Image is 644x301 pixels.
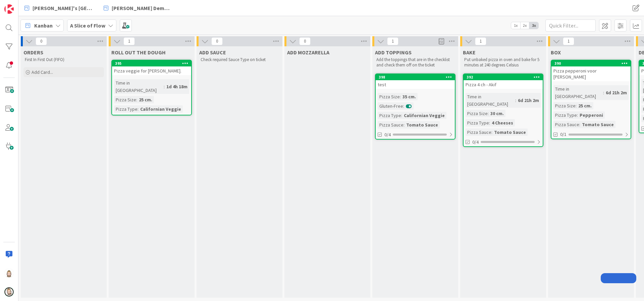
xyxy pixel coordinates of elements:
div: 6d 21h 2m [516,97,541,104]
div: Californian Veggie [139,105,183,113]
div: Pizza Size [114,96,136,103]
span: Kanban [34,21,53,30]
span: : [138,105,139,113]
span: : [136,96,137,103]
div: Time in [GEOGRAPHIC_DATA] [114,79,164,94]
span: : [403,102,404,110]
span: : [404,121,405,129]
div: Californian Veggie [402,112,446,119]
span: [PERSON_NAME] Demo 3-levels [112,4,173,12]
p: First In First Out (FIFO) [25,57,103,62]
div: Pizza Type [553,111,577,119]
span: 0 [36,37,47,45]
div: Tomato Sauce [492,129,528,136]
div: Time in [GEOGRAPHIC_DATA] [466,93,515,108]
span: [PERSON_NAME]'s [GEOGRAPHIC_DATA] [33,4,94,12]
div: 4 Cheeses [490,119,515,127]
div: Pizza 4 ch - Akif [464,80,543,89]
span: 0 [211,37,223,45]
a: [PERSON_NAME] Demo 3-levels [100,2,177,14]
div: 398 [379,75,455,80]
div: 25 cm. [577,102,593,109]
div: Gluten-Free [378,102,403,110]
span: 1 [123,37,135,45]
span: : [489,119,490,127]
div: 6d 21h 2m [604,89,629,96]
div: 395 [115,61,191,66]
div: Pizza Type [466,119,489,127]
div: test [376,80,455,89]
div: Pizza Sauce [466,129,491,136]
span: ADD TOPPINGS [375,49,412,56]
span: 2x [520,22,529,29]
span: : [400,93,401,100]
img: Rv [4,268,14,278]
span: : [491,129,492,136]
div: 395 [112,60,191,66]
img: avatar [4,287,14,297]
span: ROLL OUT THE DOUGH [111,49,166,56]
span: : [579,121,580,128]
p: Put unbaked pizza in oven and bake for 5 minutes at 240 degrees Celsius [464,57,542,68]
div: Pizza Sauce [378,121,404,129]
span: 0 [299,37,311,45]
input: Quick Filter... [545,19,596,32]
span: : [515,97,516,104]
span: 0/1 [560,131,567,138]
p: Add the toppings that are in the checklist and check them off on the ticket [376,57,454,68]
span: : [401,112,402,119]
div: Tomato Sauce [405,121,440,129]
div: Pizza Size [553,102,576,109]
span: : [603,89,604,96]
div: 390Pizza pepperoni voor [PERSON_NAME] [551,60,631,81]
div: 395Pizza veggie for [PERSON_NAME]. [112,60,191,75]
span: : [576,102,577,109]
span: BOX [551,49,561,56]
div: 392 [464,74,543,80]
div: Pizza pepperoni voor [PERSON_NAME] [551,66,631,81]
b: A Slice of Flow [70,22,105,29]
div: Tomato Sauce [580,121,615,128]
div: 30 cm. [489,110,505,117]
div: Pizza Size [466,110,488,117]
span: 0/4 [472,139,479,146]
span: 1 [387,37,398,45]
span: ORDERS [23,49,43,56]
span: 1 [563,37,574,45]
span: ADD MOZZARELLA [287,49,329,56]
p: Check required Sauce Type on ticket [201,57,278,62]
div: Pepperoni [578,111,605,119]
span: ADD SAUCE [199,49,226,56]
div: 25 cm. [137,96,154,103]
span: : [488,110,489,117]
span: : [577,111,578,119]
div: Pizza veggie for [PERSON_NAME]. [112,66,191,75]
div: 392 [467,75,543,80]
span: 0/4 [384,131,391,138]
span: BAKE [463,49,476,56]
div: 392Pizza 4 ch - Akif [464,74,543,89]
span: 3x [529,22,538,29]
span: 1x [511,22,520,29]
span: 1 [475,37,486,45]
div: Pizza Sauce [553,121,579,128]
span: : [164,83,165,90]
div: 1d 4h 18m [165,83,189,90]
div: Pizza Size [378,93,400,100]
div: Time in [GEOGRAPHIC_DATA] [553,85,603,100]
span: Add Card... [32,69,53,75]
div: 398test [376,74,455,89]
div: 35 cm. [401,93,418,100]
div: Pizza Type [378,112,401,119]
a: [PERSON_NAME]'s [GEOGRAPHIC_DATA] [20,2,98,14]
div: 390 [554,61,631,66]
div: 390 [551,60,631,66]
div: 398 [376,74,455,80]
img: Visit kanbanzone.com [4,4,14,14]
div: Pizza Type [114,105,138,113]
